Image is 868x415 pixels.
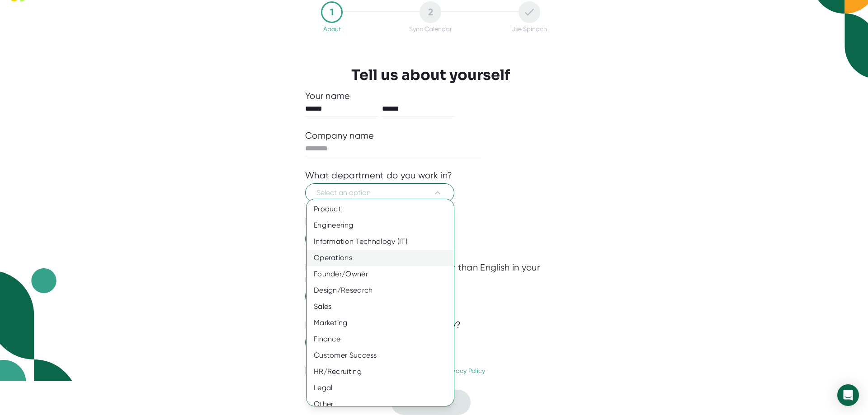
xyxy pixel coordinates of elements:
[307,396,461,412] div: Other
[307,298,461,315] div: Sales
[307,347,461,364] div: Customer Success
[307,217,461,233] div: Engineering
[307,282,461,298] div: Design/Research
[307,331,461,347] div: Finance
[307,250,461,266] div: Operations
[307,315,461,331] div: Marketing
[307,233,461,250] div: Information Technology (IT)
[837,384,859,406] div: Open Intercom Messenger
[307,364,461,380] div: HR/Recruiting
[307,266,461,282] div: Founder/Owner
[307,380,461,396] div: Legal
[307,201,461,217] div: Product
